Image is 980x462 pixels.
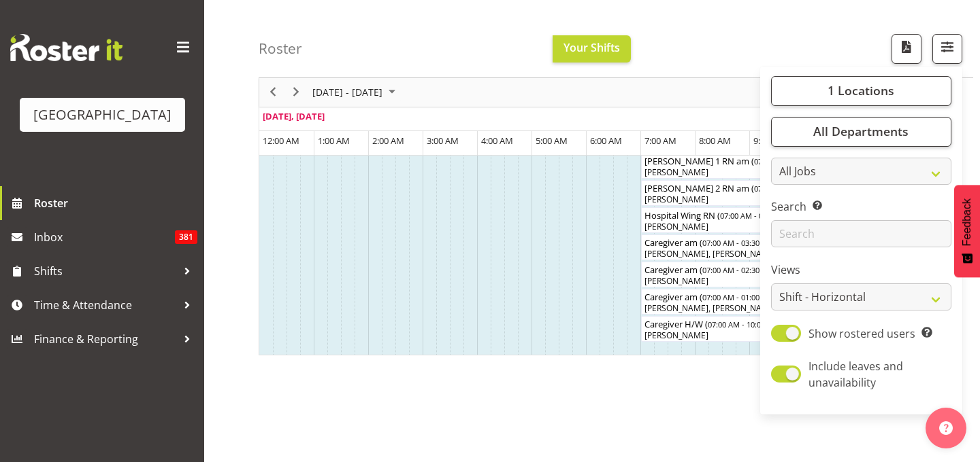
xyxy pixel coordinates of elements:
[771,262,951,279] label: Views
[10,34,122,61] img: Rosterit website logo
[808,359,903,390] span: Include leaves and unavailability
[284,78,308,107] div: next period
[720,210,791,221] span: 07:00 AM - 03:30 PM
[310,84,402,101] button: August 2025
[427,135,459,147] span: 3:00 AM
[808,326,915,341] span: Show rostered users
[771,199,951,215] label: Search
[259,41,302,56] h4: Roster
[939,421,953,435] img: help-xxl-2.png
[311,84,384,101] span: [DATE] - [DATE]
[481,135,513,147] span: 4:00 AM
[263,110,325,122] span: [DATE], [DATE]
[771,117,951,147] button: All Departments
[702,291,773,302] span: 07:00 AM - 01:00 PM
[372,135,404,147] span: 2:00 AM
[702,264,773,275] span: 07:00 AM - 02:30 PM
[828,83,894,99] span: 1 Locations
[553,35,631,63] button: Your Shifts
[954,185,980,277] button: Feedback - Show survey
[932,34,962,64] button: Filter Shifts
[287,84,306,101] button: Next
[702,237,773,248] span: 07:00 AM - 03:30 PM
[33,105,171,125] div: [GEOGRAPHIC_DATA]
[753,135,785,147] span: 9:00 AM
[754,183,825,194] span: 07:00 AM - 03:30 PM
[590,135,622,147] span: 6:00 AM
[813,124,909,140] span: All Departments
[644,317,801,330] div: Caregiver H/W ( )
[34,227,175,247] span: Inbox
[264,84,282,101] button: Previous
[318,135,350,147] span: 1:00 AM
[644,135,676,147] span: 7:00 AM
[771,76,951,106] button: 1 Locations
[644,330,801,342] div: [PERSON_NAME]
[259,17,926,355] div: Timeline Week of August 11, 2025
[34,295,177,315] span: Time & Attendance
[536,135,568,147] span: 5:00 AM
[892,34,921,64] button: Download a PDF of the roster according to the set date range.
[308,78,404,107] div: August 11 - 17, 2025
[34,329,177,349] span: Finance & Reporting
[261,78,284,107] div: previous period
[641,316,804,342] div: Caregiver H/W Begin From Monday, August 11, 2025 at 7:00:00 AM GMT+12:00 Ends At Monday, August 1...
[563,40,620,55] span: Your Shifts
[263,135,299,147] span: 12:00 AM
[175,230,197,244] span: 381
[34,193,197,213] span: Roster
[699,135,731,147] span: 8:00 AM
[644,302,964,315] div: [PERSON_NAME], [PERSON_NAME], [PERSON_NAME], [PERSON_NAME], [PERSON_NAME], [PERSON_NAME], [PERSON...
[754,156,825,166] span: 07:00 AM - 03:30 PM
[771,221,951,248] input: Search
[644,289,964,303] div: Caregiver am ( )
[961,198,973,246] span: Feedback
[34,261,177,281] span: Shifts
[708,319,779,330] span: 07:00 AM - 10:00 AM
[641,289,968,315] div: Caregiver am Begin From Monday, August 11, 2025 at 7:00:00 AM GMT+12:00 Ends At Monday, August 11...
